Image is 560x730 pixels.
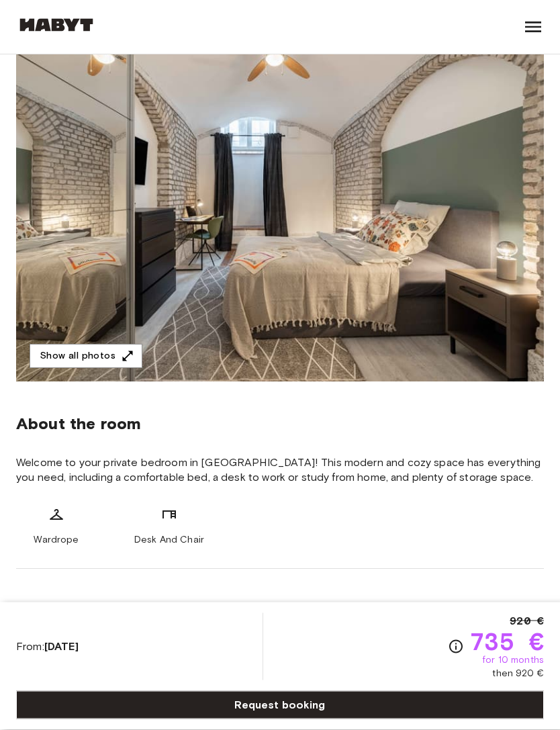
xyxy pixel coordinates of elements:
[16,25,544,382] img: Marketing picture of unit DE-02-004-006-05HF
[16,18,97,32] img: Habyt
[448,639,464,655] svg: Check cost overview for full price breakdown. Please note that discounts apply to new joiners onl...
[510,613,544,629] span: 920 €
[30,345,142,369] button: Show all photos
[469,629,544,653] span: 735 €
[44,640,79,653] b: [DATE]
[16,456,544,486] span: Welcome to your private bedroom in [GEOGRAPHIC_DATA]! This modern and cozy space has everything y...
[134,534,204,547] span: Desk And Chair
[16,691,544,719] a: Request booking
[16,602,182,622] span: About the apartment
[16,414,544,435] span: About the room
[492,667,544,680] span: then 920 €
[482,653,544,667] span: for 10 months
[34,534,79,547] span: Wardrope
[16,639,79,654] span: From:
